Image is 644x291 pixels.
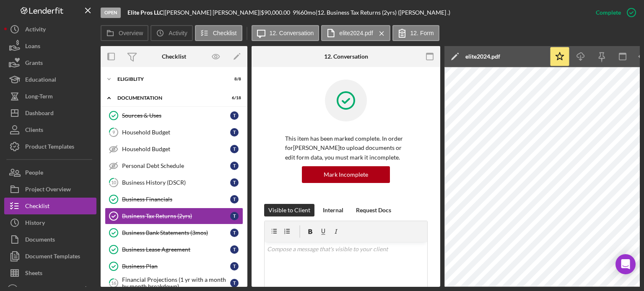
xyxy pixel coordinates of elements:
div: Open [101,8,121,18]
div: Document Templates [25,248,80,267]
div: Sources & Uses [122,112,230,119]
button: elite2024.pdf [321,25,390,41]
div: T [230,229,239,237]
b: Elite Pros LLC [127,9,163,16]
div: People [25,164,43,183]
button: Loans [4,38,96,54]
div: Mark Incomplete [324,166,368,183]
a: Business PlanT [105,258,243,275]
a: Business Bank Statements (3mos)T [105,224,243,241]
div: elite2024.pdf [465,53,500,60]
div: History [25,214,45,233]
button: Product Templates [4,138,96,155]
div: Request Docs [356,204,391,216]
div: Dashboard [25,105,54,124]
div: T [230,212,239,220]
button: Complete [587,4,640,21]
div: T [230,128,239,136]
div: Internal [323,204,343,216]
div: Educational [25,71,56,90]
div: | 12. Business Tax Returns (2yrs) ([PERSON_NAME] .) [316,9,450,16]
a: Business Tax Returns (2yrs)T [105,208,243,224]
button: Internal [319,204,348,216]
label: 12. Conversation [270,30,314,36]
p: This item has been marked complete. In order for [PERSON_NAME] to upload documents or edit form d... [285,134,407,162]
div: Financial Projections (1 yr with a month by month breakdown) [122,276,230,290]
div: Product Templates [25,138,74,157]
div: Checklist [25,198,49,216]
div: Business Financials [122,196,230,203]
button: Documents [4,231,96,248]
div: Documentation [117,95,220,100]
a: Business FinancialsT [105,191,243,208]
a: Business Lease AgreementT [105,241,243,258]
div: 60 mo [301,9,316,16]
div: T [230,111,239,120]
a: Sheets [4,265,96,281]
a: Sources & UsesT [105,107,243,124]
button: People [4,164,96,181]
button: Visible to Client [264,204,314,216]
button: Overview [101,25,148,41]
div: Long-Term [25,88,53,107]
tspan: 10 [111,180,117,185]
div: Loans [25,38,40,57]
div: T [230,178,239,187]
div: T [230,245,239,254]
button: Checklist [4,198,96,214]
div: 8 / 8 [226,77,241,82]
label: elite2024.pdf [339,30,373,36]
button: History [4,214,96,231]
label: Checklist [213,30,237,36]
button: Grants [4,54,96,71]
div: Open Intercom Messenger [615,254,636,274]
div: T [230,145,239,153]
a: 10Business History (DSCR)T [105,174,243,191]
div: 9 % [293,9,301,16]
div: Business Bank Statements (3mos) [122,229,230,236]
a: 9Household BudgetT [105,124,243,141]
button: Mark Incomplete [302,166,390,183]
button: Clients [4,121,96,138]
div: Business History (DSCR) [122,179,230,186]
div: T [230,279,239,287]
button: Project Overview [4,181,96,198]
div: Business Plan [122,263,230,270]
a: Document Templates [4,248,96,265]
div: 12. Conversation [324,53,368,60]
div: Checklist [162,53,186,60]
div: $90,000.00 [261,9,293,16]
button: Educational [4,71,96,88]
a: Personal Debt ScheduleT [105,157,243,174]
div: Business Lease Agreement [122,246,230,253]
button: Request Docs [352,204,395,216]
div: Activity [25,21,46,40]
div: Clients [25,121,43,140]
label: 12. Form [410,30,434,36]
div: Business Tax Returns (2yrs) [122,213,230,219]
div: 6 / 18 [226,95,241,100]
div: [PERSON_NAME] [PERSON_NAME] | [165,9,261,16]
button: Activity [4,21,96,38]
tspan: 16 [111,280,117,286]
div: Grants [25,54,43,73]
a: Household BudgetT [105,141,243,157]
button: Dashboard [4,105,96,121]
button: Activity [151,25,192,41]
button: Checklist [195,25,242,41]
label: Activity [169,30,187,36]
div: Household Budget [122,129,230,136]
button: 12. Conversation [252,25,319,41]
div: | [127,9,165,16]
tspan: 9 [112,129,115,135]
div: Sheets [25,265,42,283]
div: T [230,195,239,203]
